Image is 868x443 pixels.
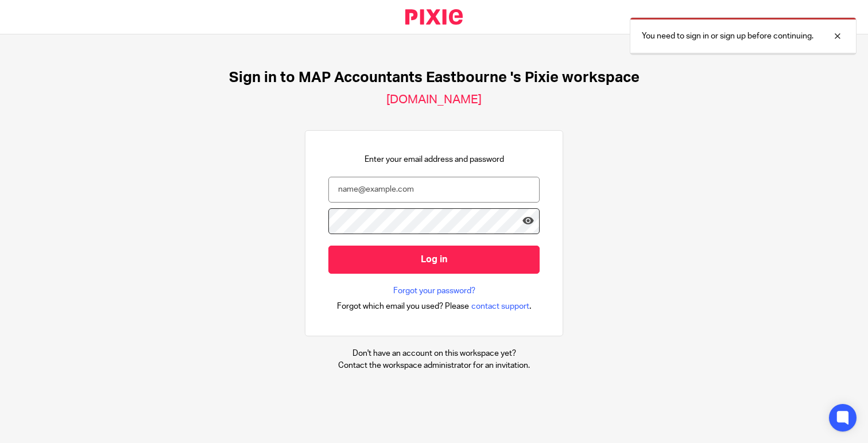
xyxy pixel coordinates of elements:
p: Enter your email address and password [365,154,504,165]
p: You need to sign in or sign up before continuing. [642,30,813,42]
a: Forgot your password? [393,285,475,297]
h1: Sign in to MAP Accountants Eastbourne 's Pixie workspace [229,69,640,87]
p: Don't have an account on this workspace yet? [338,348,530,359]
input: Log in [328,246,540,274]
input: name@example.com [328,177,540,203]
div: . [337,300,532,313]
span: Forgot which email you used? Please [337,301,469,312]
p: Contact the workspace administrator for an invitation. [338,360,530,371]
h2: [DOMAIN_NAME] [386,92,482,107]
span: contact support [471,301,529,312]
